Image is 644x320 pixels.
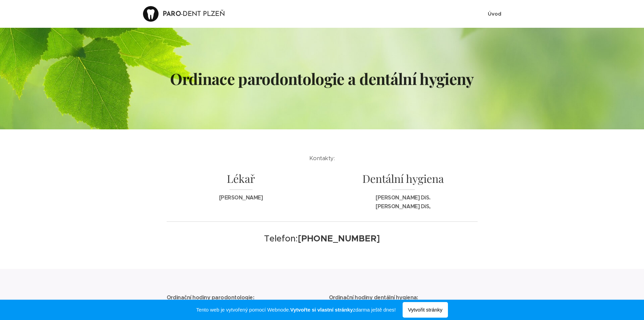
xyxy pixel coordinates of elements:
strong: [PERSON_NAME] [219,194,263,201]
strong: Vytvořte si vlastní stránky [290,307,353,313]
strong: [PHONE_NUMBER] [298,233,380,244]
span: Vytvořit stránky [403,302,448,318]
ul: Menu [486,5,501,22]
p: Kontakty: [187,154,457,163]
h2: Telefon: [187,233,457,244]
strong: Ordinační hodiny dentální hygiena: [329,294,418,301]
span: Úvod [488,10,501,17]
strong: Ordinace parodontologie a dentální hygieny [170,68,474,89]
h1: Dentální hygiena [329,171,478,190]
h1: Lékař [167,171,315,190]
span: Tento web je vytvořený pomocí Webnode. zdarma ještě dnes! [196,306,396,314]
strong: Ordinační hodiny parodontologie: [167,294,255,301]
strong: [PERSON_NAME] DiS. [PERSON_NAME] DiS, [376,194,430,210]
